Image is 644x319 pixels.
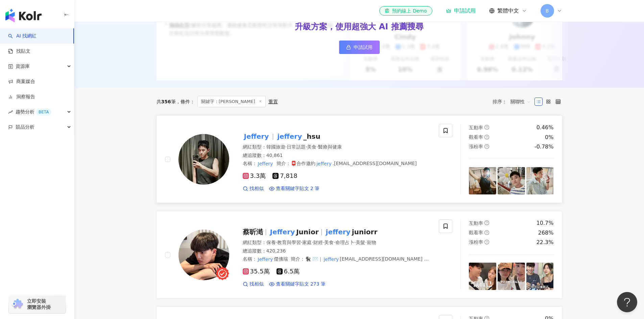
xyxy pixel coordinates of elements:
[325,227,352,237] mark: jeffery
[276,281,326,288] span: 查看關鍵字貼文 273 筆
[526,263,554,290] img: post-image
[266,144,285,150] span: 韓國旅遊
[16,59,30,74] span: 資源庫
[243,256,288,262] span: 名稱 ：
[295,21,423,33] div: 升級方案，使用超強大 AI 推薦搜尋
[16,104,51,119] span: 趨勢分析
[312,240,313,245] span: ·
[276,131,303,142] mark: jeffery
[266,240,276,245] span: 保養
[157,115,562,203] a: KOL AvatarJefferyjeffery_hsu網紅類型：韓國旅遊·日常話題·美食·醫療與健康總追蹤數：40,861名稱：Jeffery簡介：📮合作邀約jeffery.[EMAIL_AD...
[274,256,288,262] span: 傑佛瑞
[335,240,354,245] span: 命理占卜
[157,211,562,298] a: KOL Avatar蔡昕澔JefferyJuniorjefferyjuniorr網紅類型：保養·教育與學習·家庭·財經·美食·命理占卜·美髮·寵物總追蹤數：420,236名稱：Jeffery傑佛...
[197,96,266,107] span: 關鍵字：[PERSON_NAME]
[354,240,356,245] span: ·
[323,256,340,263] mark: jeffery
[303,132,320,140] span: _hsu
[339,41,380,54] a: 申請試用
[538,229,554,237] div: 268%
[243,131,270,142] mark: Jeffery
[469,134,483,140] span: 觀看率
[546,7,549,15] span: B
[276,185,320,192] span: 查看關鍵字貼文 2 筆
[277,268,300,275] span: 6.5萬
[5,9,42,22] img: logo
[323,240,324,245] span: ·
[285,144,287,150] span: ·
[249,185,264,192] span: 找相似
[367,240,376,245] span: 寵物
[243,172,266,180] span: 3.3萬
[272,172,297,180] span: 7,818
[306,144,307,150] span: ·
[305,256,323,262] span: 🐈‍⬛ ✉️｜
[469,144,483,149] span: 漲粉率
[333,161,417,166] span: .[EMAIL_ADDRESS][DOMAIN_NAME]
[27,298,51,310] span: 立即安裝 瀏覽器外掛
[257,160,274,167] mark: Jeffery
[243,239,431,246] div: 網紅類型 ：
[469,220,483,226] span: 互動率
[269,185,320,192] a: 查看關鍵字貼文 2 筆
[8,78,35,85] a: 商案媒合
[536,219,554,227] div: 10.7%
[469,125,483,130] span: 互動率
[484,220,489,225] span: question-circle
[446,7,476,14] a: 申請試用
[352,228,378,236] span: juniorr
[469,167,496,194] img: post-image
[484,135,489,139] span: question-circle
[243,256,430,269] span: 簡介 ：
[277,240,301,245] span: 教育與學習
[157,99,176,104] div: 共 筆
[617,292,637,312] iframe: Help Scout Beacon - Open
[526,167,554,194] img: post-image
[8,110,13,114] span: rise
[178,134,229,185] img: KOL Avatar
[484,125,489,130] span: question-circle
[498,167,525,194] img: post-image
[536,239,554,246] div: 22.3%
[354,45,373,50] span: 申請試用
[11,299,24,310] img: chrome extension
[356,240,365,245] span: 美髮
[9,295,66,313] a: chrome extension立即安裝 瀏覽器外掛
[294,262,311,269] mark: jeffery
[276,240,277,245] span: ·
[484,240,489,244] span: question-circle
[493,96,534,107] div: 排序：
[324,240,334,245] span: 美食
[277,160,417,167] span: 簡介 ：
[178,230,229,280] img: KOL Avatar
[484,144,489,149] span: question-circle
[243,161,274,166] span: 名稱 ：
[268,99,278,104] div: 重置
[243,268,270,275] span: 35.5萬
[318,144,342,150] span: 醫療與健康
[469,239,483,245] span: 漲粉率
[243,144,431,151] div: 網紅類型 ：
[257,256,274,263] mark: Jeffery
[8,33,37,39] a: searchAI 找網紅
[161,99,171,104] span: 356
[8,48,30,55] a: 找貼文
[379,6,432,16] a: 預約線上 Demo
[269,227,296,237] mark: Jeffery
[307,144,316,150] span: 美食
[536,124,554,131] div: 0.46%
[498,263,525,290] img: post-image
[469,230,483,235] span: 觀看率
[291,161,315,166] span: 📮合作邀約
[313,240,323,245] span: 財經
[497,7,519,15] span: 繁體中文
[269,281,326,288] a: 查看關鍵字貼文 273 筆
[243,152,431,159] div: 總追蹤數 ： 40,861
[545,134,553,141] div: 0%
[316,144,318,150] span: ·
[249,281,264,288] span: 找相似
[243,228,263,236] span: 蔡昕澔
[365,240,366,245] span: ·
[334,240,335,245] span: ·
